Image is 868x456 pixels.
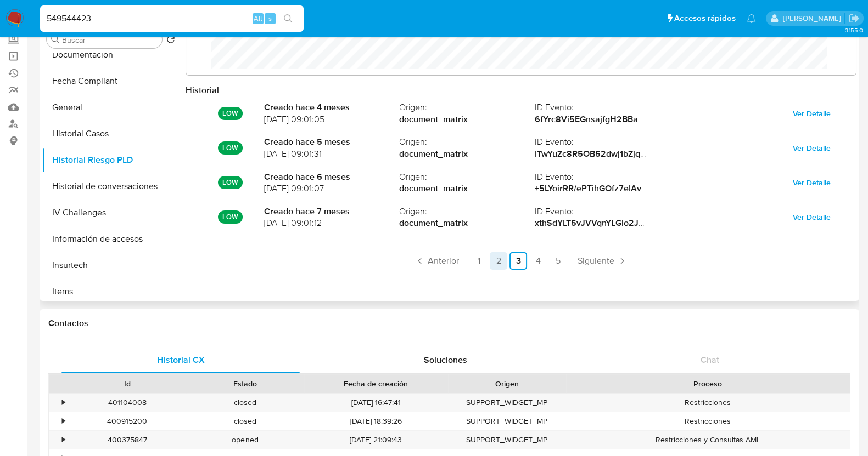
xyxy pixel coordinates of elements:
button: Fecha Compliant [42,68,180,94]
div: closed [186,394,304,412]
div: Fecha de creación [312,378,440,389]
span: s [268,13,272,24]
button: Documentación [42,42,180,68]
button: Buscar [51,35,60,44]
span: Origen : [399,101,534,113]
span: 3.155.0 [844,26,863,35]
div: SUPPORT_WIDGET_MP [448,431,566,449]
nav: Paginación [186,252,856,270]
span: Soluciones [424,354,467,366]
button: General [42,94,180,121]
span: Ver Detalle [793,140,831,156]
span: Anterior [428,256,459,265]
span: Chat [701,354,719,366]
p: LOW [218,141,243,155]
div: Restricciones [566,394,850,412]
p: LOW [218,107,243,120]
div: 400375847 [68,431,186,449]
span: [DATE] 09:01:07 [264,183,399,195]
strong: document_matrix [399,217,534,229]
div: Estado [194,378,296,389]
a: Salir [848,13,860,24]
span: ID Evento : [535,171,670,183]
div: [DATE] 16:47:41 [304,394,448,412]
div: • [62,435,65,445]
span: Origen : [399,171,534,183]
span: ID Evento : [535,136,670,148]
p: LOW [218,210,243,224]
span: Ver Detalle [793,106,831,121]
div: 401104008 [68,394,186,412]
div: Origen [456,378,558,389]
div: Proceso [574,378,842,389]
span: Alt [254,13,262,24]
div: [DATE] 21:09:43 [304,431,448,449]
button: Items [42,278,180,305]
div: Restricciones [566,412,850,430]
strong: document_matrix [399,183,534,195]
a: Ir a la página 4 [529,252,547,270]
span: Ver Detalle [793,175,831,190]
button: Ver Detalle [785,139,838,157]
div: Id [76,378,178,389]
div: closed [186,412,304,430]
button: Historial Riesgo PLD [42,147,180,173]
span: Origen : [399,136,534,148]
div: Restricciones y Consultas AML [566,431,850,449]
span: Accesos rápidos [674,13,736,24]
strong: document_matrix [399,148,534,160]
p: francisco.martinezsilva@mercadolibre.com.mx [782,13,844,24]
a: Ir a la página 1 [470,252,488,270]
span: ID Evento : [535,206,670,218]
span: [DATE] 09:01:31 [264,148,399,160]
div: 400915200 [68,412,186,430]
div: SUPPORT_WIDGET_MP [448,394,566,412]
div: • [62,416,65,426]
button: Historial Casos [42,121,180,147]
button: Ver Detalle [785,174,838,191]
strong: Historial [186,84,219,96]
button: Información de accesos [42,226,180,252]
input: Buscar usuario o caso... [40,12,304,26]
div: SUPPORT_WIDGET_MP [448,412,566,430]
input: Buscar [62,35,158,45]
strong: Creado hace 7 meses [264,206,399,218]
button: Insurtech [42,252,180,278]
a: Ir a la página 3 [509,252,527,270]
span: [DATE] 09:01:12 [264,217,399,229]
div: [DATE] 18:39:26 [304,412,448,430]
button: Historial de conversaciones [42,173,180,200]
button: search-icon [277,11,299,26]
span: Historial CX [157,354,205,366]
div: • [62,397,65,408]
strong: Creado hace 5 meses [264,136,399,148]
button: Volver al orden por defecto [166,35,175,47]
span: [DATE] 09:01:05 [264,113,399,126]
span: ID Evento : [535,101,670,113]
a: Ir a la página 5 [549,252,567,270]
button: Ver Detalle [785,105,838,122]
a: Ir a la página 2 [490,252,507,270]
div: opened [186,431,304,449]
strong: Creado hace 4 meses [264,101,399,113]
h1: Contactos [48,318,850,329]
span: Origen : [399,206,534,218]
a: Siguiente [573,252,632,270]
p: LOW [218,176,243,189]
button: Ver Detalle [785,208,838,226]
a: Notificaciones [747,14,756,23]
strong: document_matrix [399,113,534,126]
span: Ver Detalle [793,209,831,225]
span: Siguiente [578,256,614,265]
a: Anterior [410,252,463,270]
button: IV Challenges [42,200,180,226]
strong: Creado hace 6 meses [264,171,399,183]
